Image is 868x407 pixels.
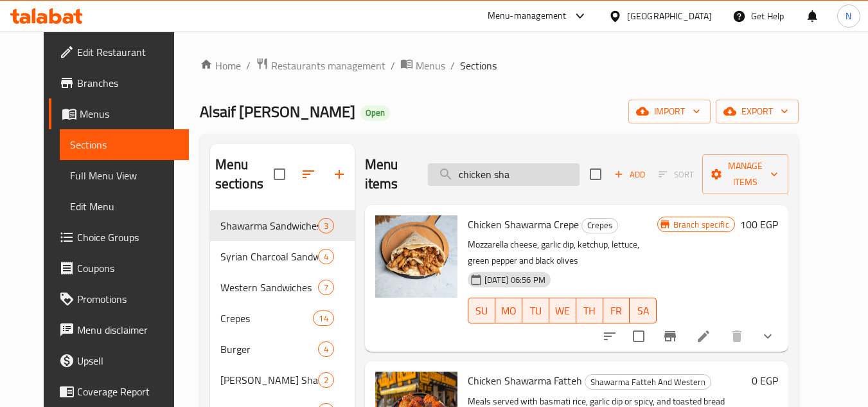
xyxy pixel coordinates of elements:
div: items [318,249,334,264]
button: show more [752,321,783,352]
div: Crepes14 [210,303,355,334]
span: Alsaif [PERSON_NAME] [200,97,355,126]
div: items [318,372,334,388]
a: Edit Menu [60,191,189,222]
button: WE [549,298,576,323]
span: Coupons [77,260,179,276]
span: TH [581,302,598,320]
a: Menus [49,98,189,129]
div: Open [360,105,390,121]
a: Promotions [49,284,189,314]
h6: 100 EGP [740,215,778,233]
span: 3 [319,220,333,232]
span: Add item [609,165,650,185]
a: Choice Groups [49,222,189,253]
span: Chicken Shawarma Crepe [468,215,579,234]
span: Syrian Charcoal Sandwiches [220,249,318,264]
span: Restaurants management [271,58,385,73]
span: Add [612,167,647,182]
div: Syrian Charcoal Sandwiches4 [210,241,355,272]
svg: Show Choices [760,329,775,344]
div: Burger [220,341,318,357]
span: 2 [319,374,333,386]
a: Upsell [49,345,189,376]
span: 4 [319,251,333,263]
span: Select section [582,161,609,188]
button: TU [522,298,549,323]
span: Upsell [77,353,179,368]
button: MO [495,298,522,323]
span: Shawarma Fatteh And Western [585,375,711,390]
button: delete [722,321,752,352]
div: Shawarma Sandwiches3 [210,210,355,241]
li: / [391,58,395,73]
span: 7 [319,282,333,294]
input: search [428,163,580,186]
span: Manage items [713,158,778,190]
button: SA [630,298,657,323]
a: Restaurants management [256,57,385,74]
span: Menu disclaimer [77,322,179,338]
span: MO [500,302,517,320]
span: Branch specific [668,219,734,231]
p: Mozzarella cheese, garlic dip, ketchup, lettuce, green pepper and black olives [468,237,657,269]
h2: Menu sections [215,155,274,194]
span: Open [360,107,390,118]
span: Sections [460,58,497,73]
span: Edit Menu [70,199,179,214]
span: Promotions [77,291,179,307]
button: FR [603,298,630,323]
button: import [628,100,711,123]
span: Choice Groups [77,230,179,245]
img: Chicken Shawarma Crepe [375,215,457,298]
div: Western Sandwiches7 [210,272,355,303]
span: SA [635,302,651,320]
a: Coverage Report [49,376,189,407]
span: Edit Restaurant [77,44,179,60]
span: Full Menu View [70,168,179,183]
a: Sections [60,129,189,160]
div: Menu-management [488,8,567,24]
span: Sections [70,137,179,152]
h2: Menu items [365,155,412,194]
a: Full Menu View [60,160,189,191]
a: Menu disclaimer [49,314,189,345]
span: WE [554,302,571,320]
button: Add [609,165,650,185]
button: Add section [324,159,355,190]
a: Coupons [49,253,189,284]
span: Select to update [625,323,652,350]
span: 14 [314,312,333,325]
span: export [726,104,788,120]
span: Select section first [650,165,702,185]
span: import [639,104,700,120]
span: Crepes [582,218,617,233]
li: / [246,58,251,73]
div: items [318,280,334,295]
div: Crepes [581,218,618,233]
span: Crepes [220,311,314,326]
button: export [716,100,799,123]
span: N [846,9,851,23]
span: SU [474,302,490,320]
div: Shawarma Fatteh And Western [585,374,711,390]
span: 4 [319,343,333,356]
span: [PERSON_NAME] Sham Boxes [220,372,318,388]
div: items [318,218,334,233]
a: Edit Restaurant [49,37,189,68]
span: FR [608,302,625,320]
span: Western Sandwiches [220,280,318,295]
div: Maria Al Sham Boxes [220,372,318,388]
span: Sort sections [293,159,324,190]
button: sort-choices [594,321,625,352]
button: Manage items [702,154,788,194]
span: Shawarma Sandwiches [220,218,318,233]
span: TU [527,302,544,320]
span: Menus [416,58,445,73]
div: [GEOGRAPHIC_DATA] [627,9,712,23]
button: TH [576,298,603,323]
